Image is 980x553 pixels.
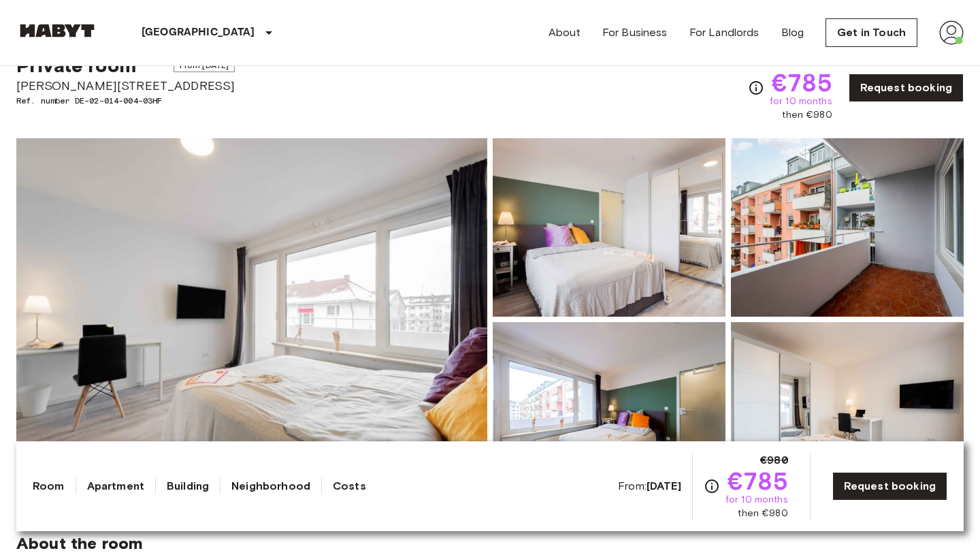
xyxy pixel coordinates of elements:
a: Request booking [832,472,947,501]
span: €785 [728,469,788,493]
span: for 10 months [725,493,788,507]
a: Request booking [849,74,964,102]
span: then €980 [782,108,832,122]
a: For Business [602,25,668,41]
img: avatar [939,20,964,45]
img: Picture of unit DE-02-014-004-03HF [731,322,964,501]
img: Picture of unit DE-02-014-004-03HF [493,322,725,501]
a: About [549,25,581,41]
a: Costs [333,478,366,494]
span: €785 [772,70,832,95]
b: [DATE] [647,479,681,492]
a: Get in Touch [826,18,917,47]
span: then €980 [738,507,787,520]
img: Picture of unit DE-02-014-004-03HF [731,138,964,317]
a: Building [167,478,209,494]
p: [GEOGRAPHIC_DATA] [142,25,255,41]
a: Room [33,478,65,494]
a: Blog [781,25,804,41]
img: Picture of unit DE-02-014-004-03HF [493,138,725,317]
img: Marketing picture of unit DE-02-014-004-03HF [16,138,487,501]
span: Ref. number DE-02-014-004-03HF [16,95,235,107]
svg: Check cost overview for full price breakdown. Please note that discounts apply to new joiners onl... [704,478,720,494]
span: €980 [760,452,788,469]
a: Apartment [87,478,144,494]
span: for 10 months [770,95,832,108]
span: [PERSON_NAME][STREET_ADDRESS] [16,77,235,95]
img: Habyt [16,24,98,37]
svg: Check cost overview for full price breakdown. Please note that discounts apply to new joiners onl... [748,80,764,96]
span: From: [618,479,681,494]
a: For Landlords [689,25,759,41]
a: Neighborhood [231,478,310,494]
